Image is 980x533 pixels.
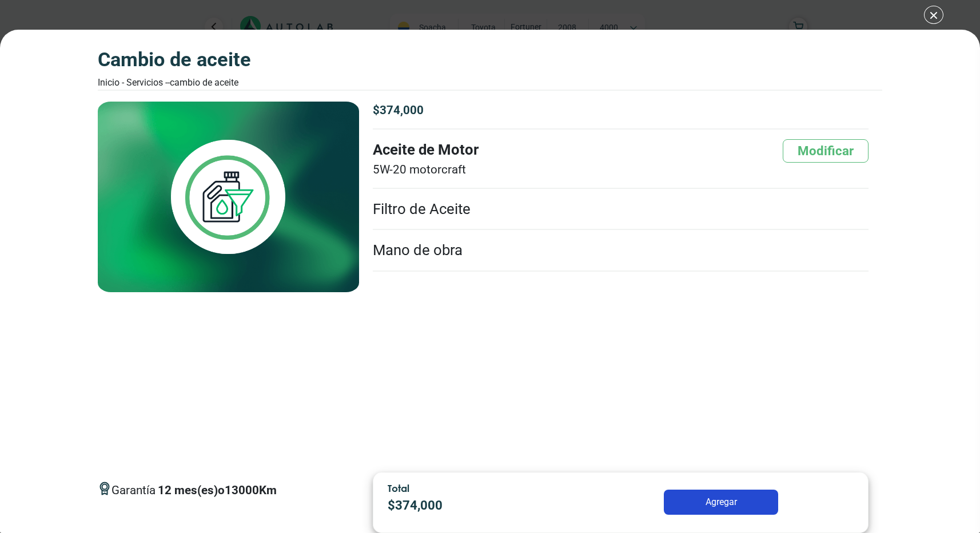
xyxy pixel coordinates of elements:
[158,482,277,499] p: 12 mes(es) o 13000 Km
[388,496,572,515] p: $ 374,000
[373,189,868,231] li: Filtro de Aceite
[111,482,277,508] span: Garantía
[373,139,479,161] font: Aceite de Motor
[373,230,868,272] li: Mano de obra
[98,48,251,71] h3: CAMBIO DE ACEITE
[98,76,251,90] div: Inicio - Servicios - -
[170,77,238,88] font: CAMBIO DE ACEITE
[373,102,868,119] p: $ 374,000
[783,139,869,163] button: Modificar
[373,161,479,179] span: 5W-20 motorcraft
[388,483,409,494] span: Total
[664,490,778,515] button: Agregar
